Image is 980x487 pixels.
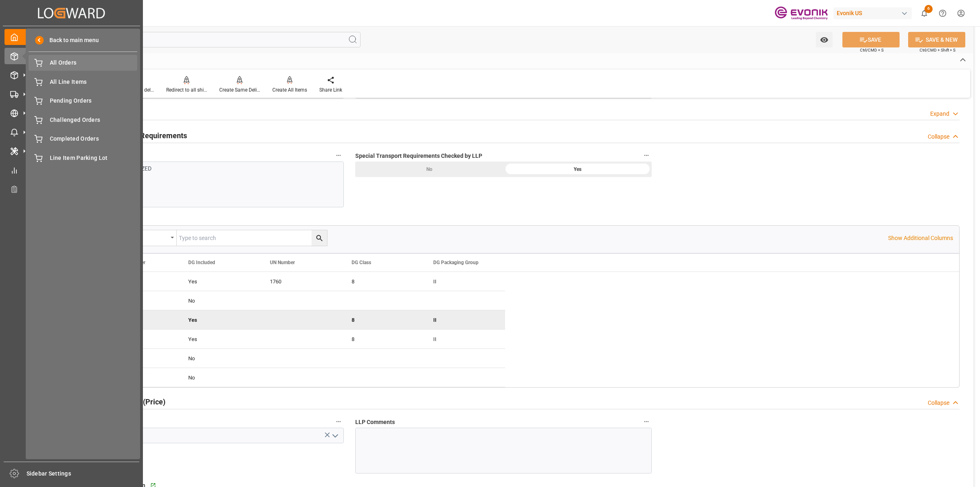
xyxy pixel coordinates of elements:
[329,429,341,442] button: open menu
[29,150,137,166] a: Line Item Parking Lot
[272,86,307,94] div: Create All Items
[97,330,505,349] div: Press SPACE to select this row.
[423,330,505,348] div: II
[97,310,505,330] div: Press SPACE to deselect this row.
[355,162,503,177] div: No
[352,260,371,265] span: DG Class
[52,164,331,173] div: THIS SHIPMENT MUST BE PALLETIZED
[97,368,505,387] div: Press SPACE to select this row.
[928,399,949,407] div: Collapse
[342,310,423,329] div: 8
[860,47,884,53] span: Ctrl/CMD + S
[908,32,965,47] button: SAVE & NEW
[188,349,250,368] div: No
[816,32,833,47] button: open menu
[188,292,250,310] div: No
[319,86,342,94] div: Share Link
[50,78,138,86] span: All Line Items
[842,32,900,47] button: SAVE
[29,112,137,128] a: Challenged Orders
[4,29,138,45] a: My Cockpit
[355,152,482,160] span: Special Transport Requirements Checked by LLP
[44,36,99,45] span: Back to main menu
[50,135,138,143] span: Completed Orders
[50,154,138,162] span: Line Item Parking Lot
[312,230,327,246] button: search button
[342,272,423,291] div: 8
[423,310,505,329] div: II
[924,5,933,13] span: 6
[833,7,912,19] div: Evonik US
[423,272,505,291] div: II
[775,6,828,20] img: Evonik-brand-mark-Deep-Purple-RGB.jpeg_1700498283.jpeg
[116,230,177,246] button: open menu
[933,4,952,22] button: Help Center
[97,272,505,291] div: Press SPACE to select this row.
[50,97,138,105] span: Pending Orders
[4,181,138,197] a: Transport Planner
[27,469,140,478] span: Sidebar Settings
[333,150,344,161] button: Special Transport Requirements
[188,260,215,265] span: DG Included
[503,162,652,177] div: Yes
[920,47,955,53] span: Ctrl/CMD + Shift + S
[188,330,250,349] div: Yes
[50,116,138,124] span: Challenged Orders
[97,349,505,368] div: Press SPACE to select this row.
[260,272,342,291] div: 1760
[833,5,915,21] button: Evonik US
[641,150,652,161] button: Special Transport Requirements Checked by LLP
[188,311,250,330] div: Yes
[29,131,137,147] a: Completed Orders
[166,86,207,94] div: Redirect to all shipments
[120,232,168,241] div: Equals
[29,55,137,71] a: All Orders
[177,230,327,246] input: Type to search
[433,260,479,265] span: DG Packaging Group
[29,93,137,109] a: Pending Orders
[188,368,250,387] div: No
[38,32,361,47] input: Search Fields
[270,260,295,265] span: UN Number
[915,4,933,22] button: show 6 new notifications
[4,162,138,178] a: My Reports
[342,330,423,348] div: 8
[50,58,138,67] span: All Orders
[888,234,953,242] p: Show Additional Columns
[97,291,505,310] div: Press SPACE to select this row.
[219,86,260,94] div: Create Same Delivery Date
[930,110,949,118] div: Expand
[641,416,652,427] button: LLP Comments
[29,74,137,90] a: All Line Items
[928,132,949,141] div: Collapse
[333,416,344,427] button: Challenge Status
[355,418,395,426] span: LLP Comments
[188,272,250,291] div: Yes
